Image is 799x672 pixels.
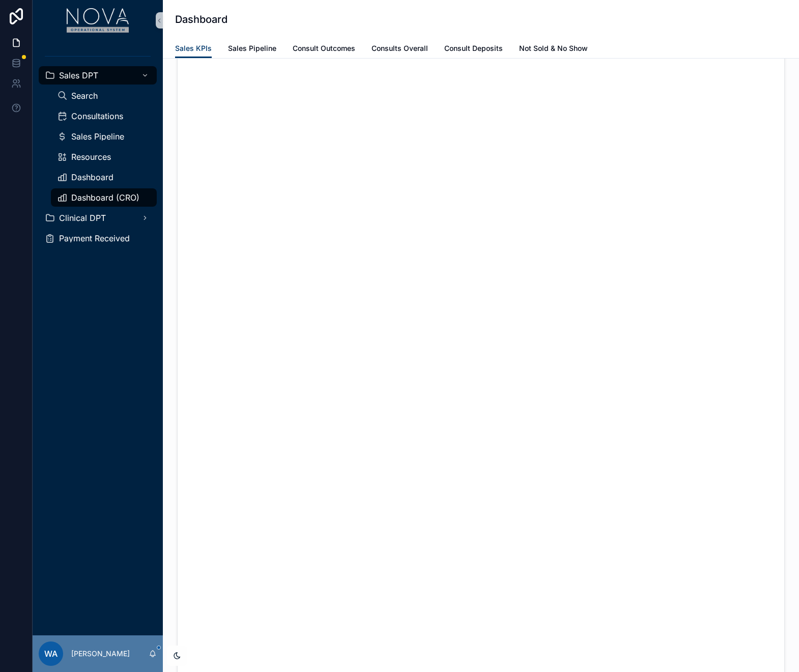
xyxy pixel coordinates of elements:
span: Consultations [71,112,123,120]
a: Consults Overall [372,39,428,60]
span: Sales KPIs [175,43,212,53]
a: Dashboard (CRO) [51,188,157,207]
a: Search [51,87,157,105]
span: Not Sold & No Show [519,43,588,53]
span: Resources [71,153,111,161]
span: Payment Received [59,234,130,242]
a: Sales Pipeline [228,39,276,60]
img: App logo [67,8,129,33]
a: Clinical DPT [39,209,157,227]
span: Consults Overall [372,43,428,53]
a: Sales DPT [39,66,157,85]
span: Sales DPT [59,71,98,79]
a: Consult Deposits [444,39,503,60]
span: WA [44,648,58,660]
a: Sales Pipeline [51,127,157,146]
h1: Dashboard [175,12,227,26]
span: Search [71,92,98,100]
a: Payment Received [39,229,157,247]
p: [PERSON_NAME] [71,649,130,659]
span: Consult Outcomes [293,43,355,53]
span: Dashboard (CRO) [71,193,139,202]
span: Consult Deposits [444,43,503,53]
a: Resources [51,148,157,166]
a: Not Sold & No Show [519,39,588,60]
span: Dashboard [71,173,113,181]
span: Sales Pipeline [228,43,276,53]
span: Sales Pipeline [71,132,124,141]
div: scrollable content [33,41,163,261]
a: Dashboard [51,168,157,186]
span: Clinical DPT [59,214,106,222]
a: Consultations [51,107,157,125]
a: Consult Outcomes [293,39,355,60]
a: Sales KPIs [175,39,212,59]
